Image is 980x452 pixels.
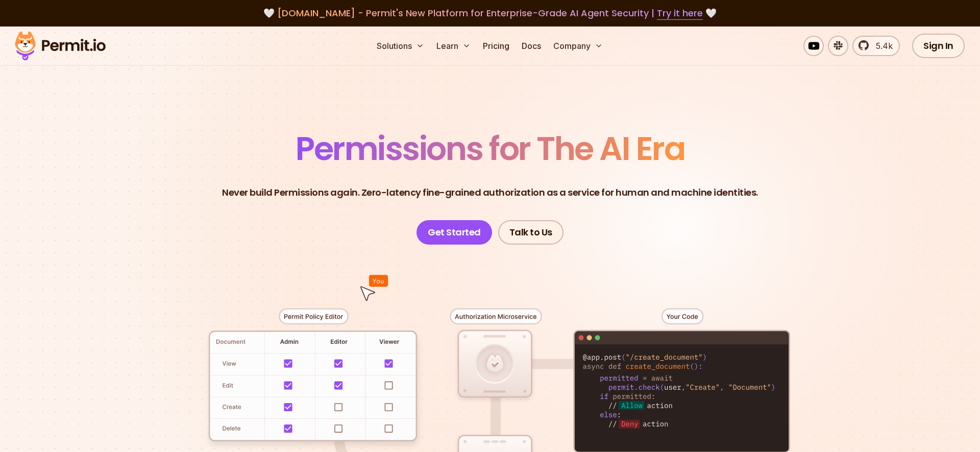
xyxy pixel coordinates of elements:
span: Permissions for The AI Era [296,126,684,171]
span: 5.4k [870,40,893,52]
a: 5.4k [852,36,900,56]
button: Learn [432,36,475,56]
p: Never build Permissions again. Zero-latency fine-grained authorization as a service for human and... [222,185,758,200]
a: Get Started [416,220,492,245]
a: Try it here [657,7,703,20]
a: Sign In [912,34,965,58]
div: 🤍 🤍 [24,6,955,20]
img: Permit logo [10,29,110,63]
a: Talk to Us [498,220,563,245]
a: Docs [518,36,545,56]
button: Company [549,36,607,56]
a: Pricing [479,36,513,56]
button: Solutions [373,36,428,56]
span: [DOMAIN_NAME] - Permit's New Platform for Enterprise-Grade AI Agent Security | [277,7,703,19]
